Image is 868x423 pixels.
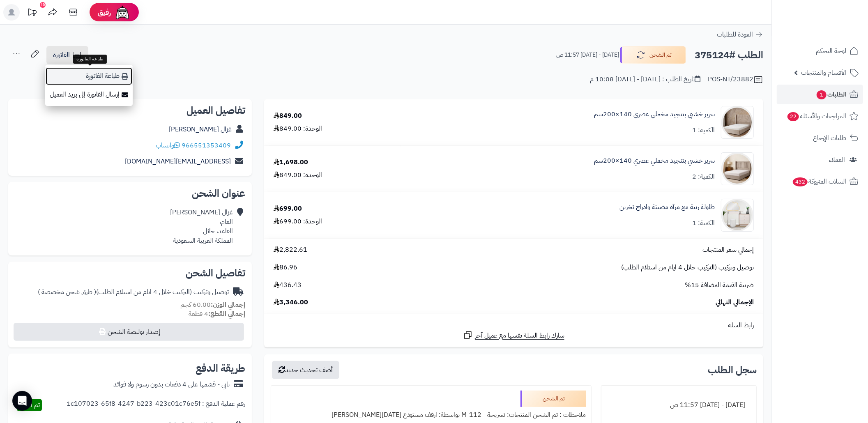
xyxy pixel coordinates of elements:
[208,309,245,319] strong: إجمالي القطع:
[787,112,799,121] span: 22
[619,202,715,212] a: طاولة زينة مع مرآة مضيئة وادراج تخزين
[274,263,297,272] span: 86.96
[274,124,322,133] div: الوحدة: 849.00
[15,268,245,278] h2: تفاصيل الشحن
[274,280,302,290] span: 436.43
[156,140,180,150] a: واتساب
[594,110,715,119] a: سرير خشبي بتنجيد مخملي عصري 140×200سم
[721,152,753,185] img: 1756283922-1-90x90.jpg
[721,106,753,139] img: 1756212977-1-90x90.jpg
[787,110,846,122] span: المراجعات والأسئلة
[463,330,564,340] a: شارك رابط السلة نفسها مع عميل آخر
[692,172,715,182] div: الكمية: 2
[274,158,308,167] div: 1,698.00
[189,309,245,319] small: 4 قطعة
[556,51,619,59] small: [DATE] - [DATE] 11:57 ص
[182,140,231,150] a: 966551353409
[777,106,863,126] a: المراجعات والأسئلة22
[620,46,686,64] button: تم الشحن
[816,89,846,100] span: الطلبات
[274,170,322,180] div: الوحدة: 849.00
[621,263,754,272] span: توصيل وتركيب (التركيب خلال 4 ايام من استلام الطلب)
[590,75,700,84] div: تاريخ الطلب : [DATE] - [DATE] 10:08 م
[829,154,845,166] span: العملاء
[53,50,70,60] span: الفاتورة
[38,287,96,297] span: ( طرق شحن مخصصة )
[40,2,46,8] div: 10
[594,156,715,166] a: سرير خشبي بتنجيد مخملي عصري 140×200سم
[685,280,754,290] span: ضريبة القيمة المضافة 15%
[14,323,244,341] button: إصدار بوليصة الشحن
[813,132,846,144] span: طلبات الإرجاع
[692,126,715,135] div: الكمية: 1
[792,177,808,186] span: 432
[816,45,846,57] span: لوحة التحكم
[695,47,763,64] h2: الطلب #375124
[196,363,245,373] h2: طريقة الدفع
[46,46,88,64] a: الفاتورة
[45,67,133,85] a: طباعة الفاتورة
[702,245,754,255] span: إجمالي سعر المنتجات
[274,217,322,226] div: الوحدة: 699.00
[708,75,763,85] div: POS-NT/23882
[180,300,245,310] small: 60.00 كجم
[267,321,760,330] div: رابط السلة
[812,6,860,23] img: logo-2.png
[170,208,233,245] div: غزال [PERSON_NAME] العام، القاعد، حائل المملكة العربية السعودية
[211,300,245,310] strong: إجمالي الوزن:
[113,380,230,389] div: تابي - قسّمها على 4 دفعات بدون رسوم ولا فوائد
[114,4,131,21] img: ai-face.png
[475,331,564,340] span: شارك رابط السلة نفسها مع عميل آخر
[777,150,863,170] a: العملاء
[169,124,232,134] a: غزال [PERSON_NAME]
[73,55,107,64] div: طباعة الفاتورة
[45,85,133,104] a: إرسال الفاتورة إلى بريد العميل
[272,361,339,379] button: أضف تحديث جديد
[274,245,307,255] span: 2,822.61
[777,172,863,191] a: السلات المتروكة432
[717,30,763,39] a: العودة للطلبات
[721,199,753,232] img: 1752150373-1-90x90.jpg
[125,156,231,166] a: [EMAIL_ADDRESS][DOMAIN_NAME]
[274,111,302,121] div: 849.00
[716,298,754,307] span: الإجمالي النهائي
[67,399,245,411] div: رقم عملية الدفع : 1c107023-65f8-4247-b223-423c01c76e5f
[15,106,245,115] h2: تفاصيل العميل
[12,391,32,411] div: Open Intercom Messenger
[777,41,863,61] a: لوحة التحكم
[717,30,753,39] span: العودة للطلبات
[22,4,42,23] a: تحديثات المنصة
[38,287,229,297] div: توصيل وتركيب (التركيب خلال 4 ايام من استلام الطلب)
[777,128,863,148] a: طلبات الإرجاع
[777,85,863,104] a: الطلبات1
[274,298,308,307] span: 3,346.00
[816,90,827,99] span: 1
[692,218,715,228] div: الكمية: 1
[708,365,757,375] h3: سجل الطلب
[801,67,846,78] span: الأقسام والمنتجات
[520,391,586,407] div: تم الشحن
[98,7,111,17] span: رفيق
[276,407,586,423] div: ملاحظات : تم الشحن المنتجات: تسريحة - M-112 بواسطة: ارفف مستودع [DATE][PERSON_NAME]
[274,204,302,214] div: 699.00
[792,176,846,187] span: السلات المتروكة
[606,397,751,413] div: [DATE] - [DATE] 11:57 ص
[15,189,245,198] h2: عنوان الشحن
